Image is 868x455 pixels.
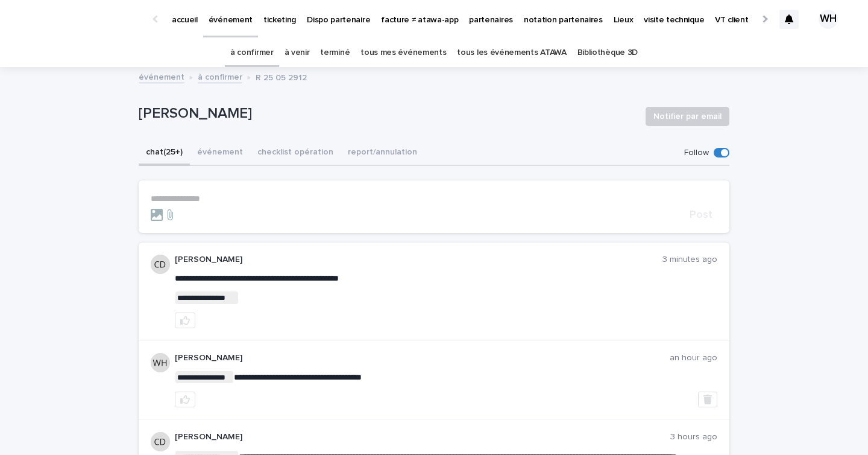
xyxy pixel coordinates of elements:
button: report/annulation [341,141,424,166]
img: Ls34BcGeRexTGTNfXpUC [24,7,141,31]
button: checklist opération [250,141,341,166]
button: Post [685,209,717,220]
p: an hour ago [670,353,717,363]
a: à confirmer [198,69,242,83]
div: WH [819,10,838,29]
button: Notifier par email [646,107,729,126]
a: événement [139,69,184,83]
a: à confirmer [230,39,274,67]
button: chat (25+) [139,141,190,166]
p: [PERSON_NAME] [175,353,670,363]
button: Delete post [698,392,717,407]
button: like this post [175,313,195,328]
p: R 25 05 2912 [256,70,307,83]
a: terminé [320,39,350,67]
p: Follow [684,148,709,158]
p: [PERSON_NAME] [139,105,636,122]
a: tous les événements ATAWA [457,39,566,67]
a: à venir [285,39,310,67]
span: Post [690,209,712,220]
span: Notifier par email [653,110,722,122]
p: 3 minutes ago [662,255,717,265]
button: like this post [175,392,195,407]
a: tous mes événements [360,39,446,67]
a: Bibliothèque 3D [577,39,638,67]
button: événement [190,141,250,166]
p: 3 hours ago [670,432,717,442]
p: [PERSON_NAME] [175,432,670,442]
p: [PERSON_NAME] [175,255,662,265]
